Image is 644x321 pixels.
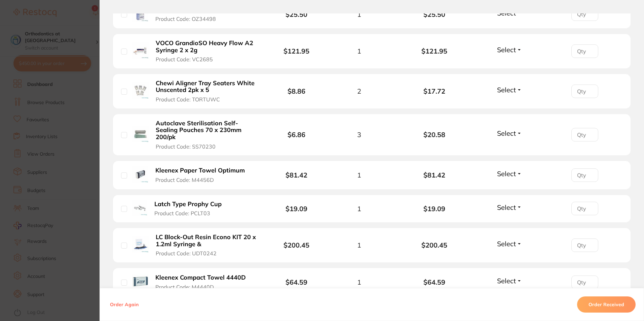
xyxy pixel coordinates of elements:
[154,233,262,257] button: LC Block-Out Resin Econo KIT 20 x 1.2ml Syringe & Product Code: UDT0242
[357,241,361,249] span: 1
[397,205,472,213] b: $19.09
[156,96,220,102] span: Product Code: TORTUWC
[571,44,598,58] input: Qty
[286,171,307,179] b: $81.42
[397,47,472,55] b: $121.95
[156,250,217,256] span: Product Code: UDT0242
[357,47,361,55] span: 1
[286,204,307,213] b: $19.09
[154,79,262,103] button: Chewi Aligner Tray Seaters White Unscented 2pk x 5 Product Code: TORTUWC
[156,143,216,150] span: Product Code: SS70230
[571,7,598,21] input: Qty
[156,80,260,94] b: Chewi Aligner Tray Seaters White Unscented 2pk x 5
[283,47,309,55] b: $121.95
[357,171,361,179] span: 1
[495,169,524,178] button: Select
[132,166,148,183] img: Kleenex Paper Towel Optimum
[156,40,260,54] b: VOCO GrandioSO Heavy Flow A2 Syringe 2 x 2g
[571,238,598,252] input: Qty
[397,278,472,286] b: $64.59
[152,200,230,217] button: Latch Type Prophy Cup Product Code: PCLT03
[154,120,262,150] button: Autoclave Sterilisation Self-Sealing Pouches 70 x 230mm 200/pk Product Code: SS70230
[495,45,524,54] button: Select
[132,126,149,142] img: Autoclave Sterilisation Self-Sealing Pouches 70 x 230mm 200/pk
[497,277,516,285] span: Select
[571,128,598,141] input: Qty
[497,203,516,212] span: Select
[357,10,361,18] span: 1
[154,210,210,216] span: Product Code: PCLT03
[108,301,141,308] button: Order Again
[357,278,361,286] span: 1
[571,202,598,215] input: Qty
[132,82,149,99] img: Chewi Aligner Tray Seaters White Unscented 2pk x 5
[155,16,216,22] span: Product Code: OZ34498
[497,45,516,54] span: Select
[495,203,524,212] button: Select
[357,87,361,95] span: 2
[286,10,307,19] b: $25.50
[577,296,636,313] button: Order Received
[156,120,260,141] b: Autoclave Sterilisation Self-Sealing Pouches 70 x 230mm 200/pk
[155,284,214,290] span: Product Code: M4440D
[288,130,305,139] b: $6.86
[571,276,598,289] input: Qty
[497,239,516,248] span: Select
[497,86,516,94] span: Select
[132,42,149,59] img: VOCO GrandioSO Heavy Flow A2 Syringe 2 x 2g
[495,129,524,137] button: Select
[155,6,244,13] b: Cavex Colour Change Alginate
[495,239,524,248] button: Select
[155,167,245,174] b: Kleenex Paper Towel Optimum
[571,85,598,98] input: Qty
[156,234,260,248] b: LC Block-Out Resin Econo KIT 20 x 1.2ml Syringe &
[155,274,246,281] b: Kleenex Compact Towel 4440D
[571,168,598,182] input: Qty
[156,56,213,62] span: Product Code: VC2685
[497,169,516,178] span: Select
[132,5,148,22] img: Cavex Colour Change Alginate
[155,177,214,183] span: Product Code: M4456D
[132,236,149,253] img: LC Block-Out Resin Econo KIT 20 x 1.2ml Syringe &
[153,6,252,23] button: Cavex Colour Change Alginate Product Code: OZ34498
[288,87,305,95] b: $8.86
[397,171,472,179] b: $81.42
[286,278,307,286] b: $64.59
[495,277,524,285] button: Select
[357,131,361,138] span: 3
[153,274,253,290] button: Kleenex Compact Towel 4440D Product Code: M4440D
[397,131,472,138] b: $20.58
[357,205,361,213] span: 1
[497,129,516,137] span: Select
[132,200,147,216] img: Latch Type Prophy Cup
[153,167,252,183] button: Kleenex Paper Towel Optimum Product Code: M4456D
[154,201,222,208] b: Latch Type Prophy Cup
[495,86,524,94] button: Select
[132,274,148,290] img: Kleenex Compact Towel 4440D
[397,87,472,95] b: $17.72
[154,39,262,63] button: VOCO GrandioSO Heavy Flow A2 Syringe 2 x 2g Product Code: VC2685
[397,10,472,18] b: $25.50
[397,241,472,249] b: $200.45
[283,241,309,249] b: $200.45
